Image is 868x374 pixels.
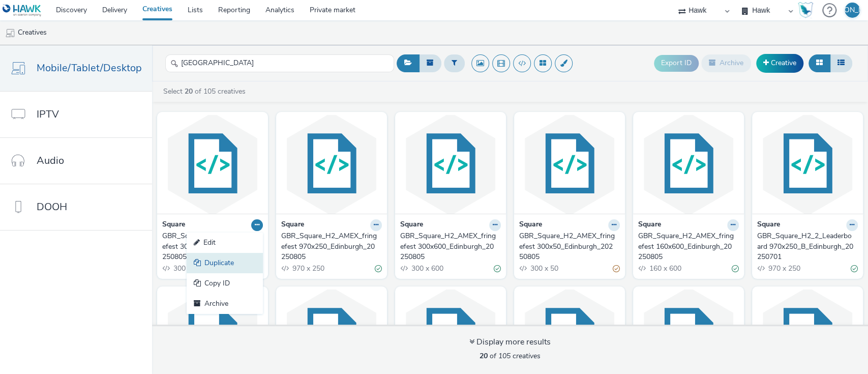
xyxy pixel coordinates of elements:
[480,351,541,361] span: of 105 creatives
[757,219,780,231] strong: Square
[162,231,263,262] a: GBR_Square_H2_AMEX_fringefest 300x250_Edinburgh_20250805
[187,233,263,253] a: Edit
[5,28,15,38] img: mobile
[757,231,854,262] div: GBR_Square_H2_2_Leaderboard 970x250_B_Edinburgh_20250701
[701,54,751,72] button: Archive
[529,264,558,273] span: 300 x 50
[187,253,263,273] a: Duplicate
[798,2,813,18] img: Hawk Academy
[636,114,741,214] img: GBR_Square_H2_AMEX_fringefest 160x600_Edinburgh_20250805 visual
[400,219,423,231] strong: Square
[480,351,488,361] strong: 20
[160,114,265,214] img: GBR_Square_H2_AMEX_fringefest 300x250_Edinburgh_20250805 visual
[281,231,378,262] div: GBR_Square_H2_AMEX_fringefest 970x250_Edinburgh_20250805
[291,264,324,273] span: 970 x 250
[37,61,142,75] span: Mobile/Tablet/Desktop
[648,264,681,273] span: 160 x 600
[755,114,860,214] img: GBR_Square_H2_2_Leaderboard 970x250_B_Edinburgh_20250701 visual
[410,264,443,273] span: 300 x 600
[400,231,497,262] div: GBR_Square_H2_AMEX_fringefest 300x600_Edinburgh_20250805
[809,54,830,72] button: Grid
[165,54,394,72] input: Search...
[767,264,800,273] span: 970 x 250
[638,219,661,231] strong: Square
[281,219,304,231] strong: Square
[654,55,699,71] button: Export ID
[519,231,620,262] a: GBR_Square_H2_AMEX_fringefest 300x50_Edinburgh_20250805
[187,273,263,294] a: Copy ID
[400,231,501,262] a: GBR_Square_H2_AMEX_fringefest 300x600_Edinburgh_20250805
[851,263,858,274] div: Valid
[398,114,503,214] img: GBR_Square_H2_AMEX_fringefest 300x600_Edinburgh_20250805 visual
[494,263,501,274] div: Valid
[757,231,858,262] a: GBR_Square_H2_2_Leaderboard 970x250_B_Edinburgh_20250701
[37,199,67,214] span: DOOH
[187,294,263,314] a: Archive
[469,336,551,348] div: Display more results
[798,2,817,18] a: Hawk Academy
[185,87,193,96] strong: 20
[3,4,42,17] img: undefined Logo
[162,87,250,96] a: Select of 105 creatives
[613,263,620,274] div: Partially valid
[732,263,739,274] div: Valid
[830,54,852,72] button: Table
[37,153,64,168] span: Audio
[162,231,259,262] div: GBR_Square_H2_AMEX_fringefest 300x250_Edinburgh_20250805
[517,114,622,214] img: GBR_Square_H2_AMEX_fringefest 300x50_Edinburgh_20250805 visual
[281,231,382,262] a: GBR_Square_H2_AMEX_fringefest 970x250_Edinburgh_20250805
[756,54,803,72] a: Creative
[638,231,739,262] a: GBR_Square_H2_AMEX_fringefest 160x600_Edinburgh_20250805
[37,107,59,122] span: IPTV
[638,231,735,262] div: GBR_Square_H2_AMEX_fringefest 160x600_Edinburgh_20250805
[375,263,382,274] div: Valid
[162,219,185,231] strong: Square
[519,219,542,231] strong: Square
[519,231,616,262] div: GBR_Square_H2_AMEX_fringefest 300x50_Edinburgh_20250805
[279,114,384,214] img: GBR_Square_H2_AMEX_fringefest 970x250_Edinburgh_20250805 visual
[172,264,205,273] span: 300 x 250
